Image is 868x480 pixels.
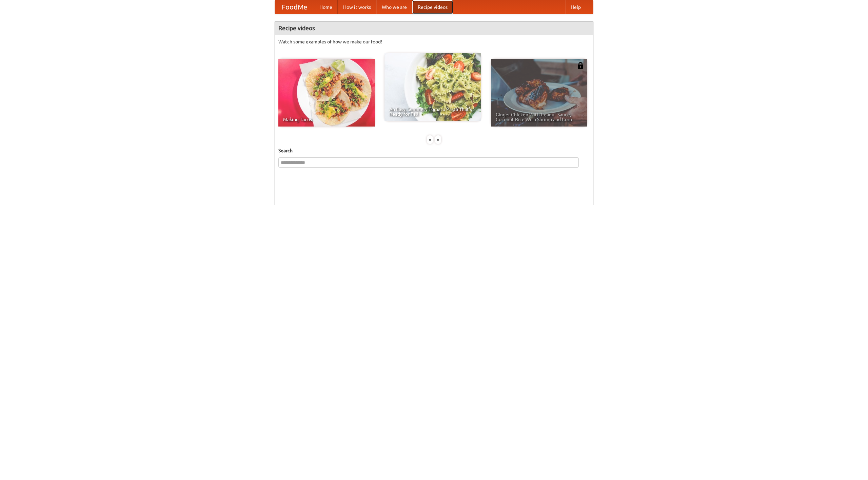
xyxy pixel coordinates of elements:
a: FoodMe [275,0,314,14]
img: 483408.png [577,62,584,69]
span: An Easy, Summery Tomato Pasta That's Ready for Fall [389,107,476,116]
a: An Easy, Summery Tomato Pasta That's Ready for Fall [384,53,481,121]
span: Making Tacos [283,117,370,122]
h5: Search [278,147,590,154]
div: » [435,135,441,144]
a: Making Tacos [278,59,375,127]
a: How it works [338,0,376,14]
a: Who we are [376,0,412,14]
h4: Recipe videos [275,21,593,35]
div: « [427,135,433,144]
a: Recipe videos [412,0,453,14]
p: Watch some examples of how we make our food! [278,38,590,45]
a: Home [314,0,338,14]
a: Help [565,0,586,14]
